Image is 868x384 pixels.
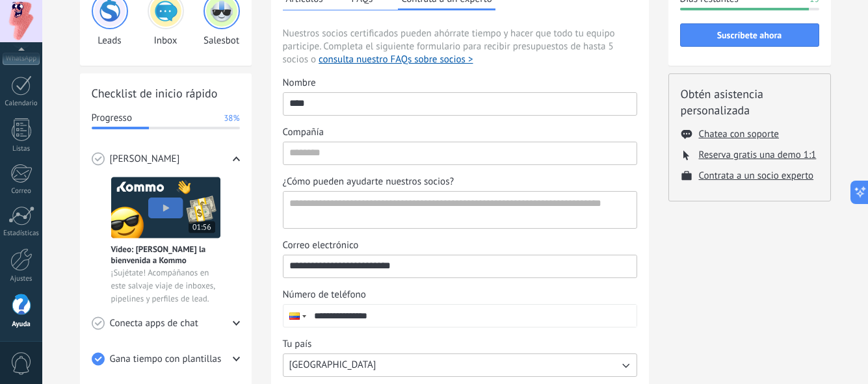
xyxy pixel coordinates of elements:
h2: Checklist de inicio rápido [92,85,240,101]
div: Colombia: + 57 [283,305,308,327]
span: Nombre [283,77,316,90]
span: Vídeo: [PERSON_NAME] la bienvenida a Kommo [111,244,220,266]
span: ¿Cómo pueden ayudarte nuestros socios? [283,175,454,188]
span: Compañía [283,126,324,139]
input: Nombre [283,93,637,114]
span: ¡Sujétate! Acompáñanos en este salvaje viaje de inboxes, pipelines y perfiles de lead. [111,266,220,305]
span: Número de teléfono [283,288,366,301]
button: consulta nuestro FAQs sobre socios > [319,53,473,66]
span: Suscríbete ahora [717,31,782,40]
span: [GEOGRAPHIC_DATA] [289,359,376,372]
img: Meet video [111,177,220,238]
div: Correo [3,187,40,196]
span: 38% [224,112,239,125]
button: Reserva gratis una demo 1:1 [699,149,817,161]
div: Ayuda [3,320,40,329]
div: Calendario [3,99,40,108]
span: Correo electrónico [283,239,359,252]
span: Tu país [283,338,312,351]
div: Listas [3,145,40,153]
button: Tu país [283,353,637,377]
div: Ajustes [3,275,40,283]
input: Correo electrónico [283,255,637,276]
button: Contrata a un socio experto [699,170,814,182]
span: Progresso [92,112,132,125]
span: Nuestros socios certificados pueden ahórrate tiempo y hacer que todo tu equipo participe. Complet... [283,27,637,66]
h2: Obtén asistencia personalizada [681,86,819,118]
textarea: ¿Cómo pueden ayudarte nuestros socios? [283,192,634,228]
button: Chatea con soporte [699,128,779,140]
div: Estadísticas [3,229,40,238]
input: Número de teléfono [308,305,637,327]
span: [PERSON_NAME] [110,153,180,166]
input: Compañía [283,142,637,163]
button: Suscríbete ahora [680,23,819,47]
span: Gana tiempo con plantillas [110,353,222,366]
span: Conecta apps de chat [110,317,198,330]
